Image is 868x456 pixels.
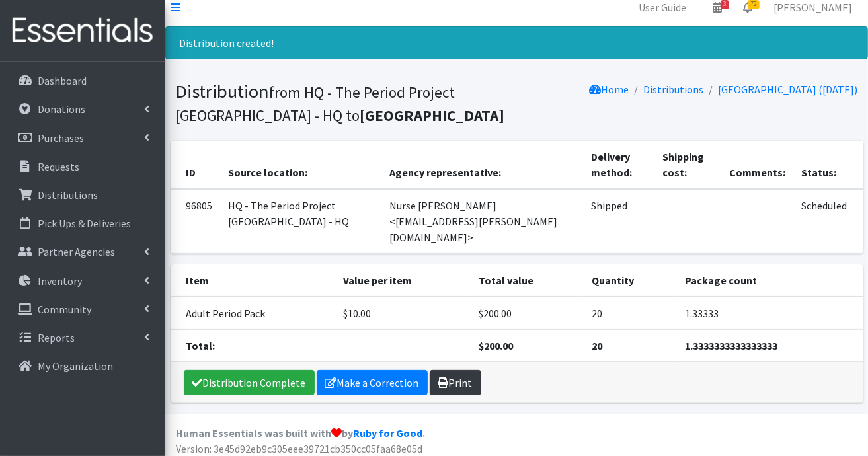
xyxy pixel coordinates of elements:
th: Agency representative: [381,141,583,189]
a: Distribution Complete [184,370,315,395]
th: Shipping cost: [654,141,721,189]
a: Make a Correction [317,370,428,395]
a: Dashboard [5,67,160,94]
th: Package count [677,264,863,297]
a: Community [5,296,160,323]
a: Pick Ups & Deliveries [5,210,160,237]
strong: 20 [592,339,602,352]
a: Distributions [5,182,160,208]
td: 1.33333 [677,297,863,330]
td: $200.00 [471,297,584,330]
a: My Organization [5,353,160,379]
p: Purchases [38,132,84,145]
img: HumanEssentials [5,9,160,53]
td: 20 [584,297,677,330]
strong: $200.00 [479,339,513,352]
p: Dashboard [38,74,87,87]
a: Ruby for Good [353,426,422,439]
td: Adult Period Pack [171,297,336,330]
strong: 1.3333333333333333 [685,339,777,352]
th: Delivery method: [583,141,654,189]
td: Nurse [PERSON_NAME] <[EMAIL_ADDRESS][PERSON_NAME][DOMAIN_NAME]> [381,189,583,254]
a: [GEOGRAPHIC_DATA] ([DATE]) [719,83,858,96]
td: Scheduled [793,189,863,254]
a: Purchases [5,125,160,151]
p: Reports [38,331,75,344]
a: Print [430,370,481,395]
a: Partner Agencies [5,239,160,265]
p: Requests [38,160,79,173]
b: [GEOGRAPHIC_DATA] [360,106,505,125]
th: Item [171,264,336,297]
p: Donations [38,102,85,116]
a: Home [590,83,629,96]
th: Quantity [584,264,677,297]
th: Source location: [221,141,382,189]
th: Status: [793,141,863,189]
th: Total value [471,264,584,297]
strong: Human Essentials was built with by . [176,426,425,439]
a: Inventory [5,268,160,294]
td: $10.00 [335,297,471,330]
th: Value per item [335,264,471,297]
td: 96805 [171,189,221,254]
span: Version: 3e45d92eb9c305eee39721cb350cc05faa68e05d [176,442,422,455]
a: Distributions [644,83,704,96]
p: Inventory [38,274,82,287]
td: HQ - The Period Project [GEOGRAPHIC_DATA] - HQ [221,189,382,254]
a: Reports [5,324,160,351]
div: Distribution created! [165,26,868,59]
a: Requests [5,153,160,180]
p: Community [38,303,91,316]
a: Donations [5,96,160,122]
p: Distributions [38,188,98,202]
strong: Total: [186,339,216,352]
th: Comments: [721,141,793,189]
p: Partner Agencies [38,245,115,258]
p: Pick Ups & Deliveries [38,217,131,230]
td: Shipped [583,189,654,254]
p: My Organization [38,360,113,373]
th: ID [171,141,221,189]
h1: Distribution [176,80,512,126]
small: from HQ - The Period Project [GEOGRAPHIC_DATA] - HQ to [176,83,505,125]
